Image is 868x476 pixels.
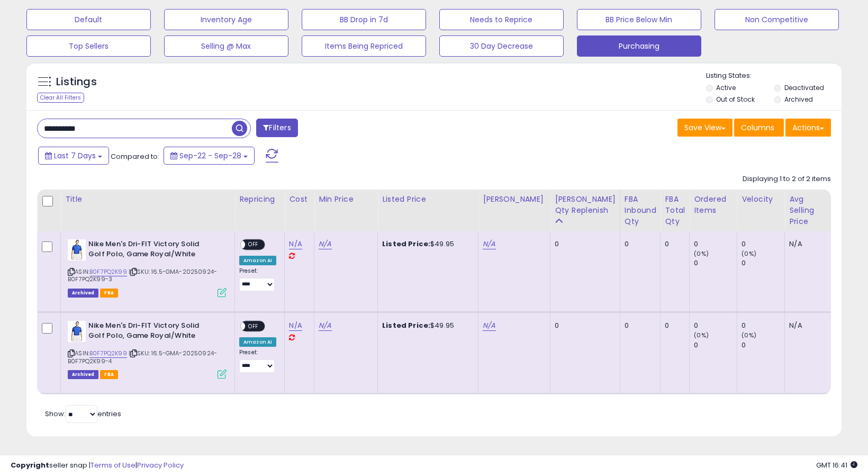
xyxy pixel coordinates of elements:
div: N/A [789,239,824,249]
button: Selling @ Max [164,35,288,57]
a: N/A [483,320,495,331]
img: 31J1LgKjZ2L._SL40_.jpg [68,239,86,261]
div: N/A [789,321,824,330]
div: 0 [625,321,653,330]
div: Preset: [239,349,276,373]
div: 0 [665,321,681,330]
div: seller snap | | [11,461,184,471]
button: Last 7 Days [38,147,109,165]
div: 0 [742,258,784,268]
img: 31J1LgKjZ2L._SL40_.jpg [68,321,86,342]
b: Listed Price: [382,320,430,330]
a: N/A [319,239,331,249]
div: 0 [742,340,784,350]
div: [PERSON_NAME] Qty Replenish [555,194,616,216]
a: N/A [483,239,495,249]
span: OFF [245,322,262,331]
b: Nike Men's Dri-FIT Victory Solid Golf Polo, Game Royal/White [88,321,217,343]
small: (0%) [694,331,709,339]
button: Items Being Repriced [302,35,426,57]
div: Amazon AI [239,256,276,265]
div: ASIN: [68,239,227,296]
button: Needs to Reprice [439,9,564,30]
div: 0 [694,321,737,330]
button: Save View [677,119,733,137]
div: Clear All Filters [37,93,84,103]
a: N/A [319,320,331,331]
span: FBA [100,370,118,379]
div: 0 [555,321,612,330]
a: N/A [289,320,302,331]
span: Show: entries [45,409,121,419]
div: Velocity [742,194,780,205]
span: Compared to: [111,151,159,161]
a: B0F7PQ2K99 [89,267,127,276]
a: Terms of Use [91,460,135,470]
div: Listed Price [382,194,474,205]
button: Purchasing [577,35,701,57]
div: Displaying 1 to 2 of 2 items [743,174,831,184]
small: (0%) [742,331,756,339]
a: N/A [289,239,302,249]
div: 0 [625,239,653,249]
label: Deactivated [784,83,824,92]
span: Listings that have been deleted from Seller Central [68,289,98,298]
p: Listing States: [706,71,842,81]
label: Active [716,83,736,92]
b: Listed Price: [382,239,430,249]
b: Nike Men's Dri-FIT Victory Solid Golf Polo, Game Royal/White [88,239,217,262]
div: Ordered Items [694,194,733,216]
span: Sep-22 - Sep-28 [179,150,241,161]
a: Privacy Policy [137,460,184,470]
th: Please note that this number is a calculation based on your required days of coverage and your ve... [550,190,620,231]
div: 0 [742,239,784,249]
div: Avg Selling Price [789,194,828,227]
div: Cost [289,194,310,205]
div: 0 [694,239,737,249]
button: Non Competitive [715,9,839,30]
small: (0%) [742,249,756,258]
strong: Copyright [11,460,49,470]
span: 2025-10-6 16:41 GMT [816,460,857,470]
button: Default [26,9,151,30]
div: 0 [694,340,737,350]
div: 0 [555,239,612,249]
h5: Listings [56,75,97,89]
span: FBA [100,289,118,298]
div: 0 [694,258,737,268]
div: Min Price [319,194,373,205]
div: FBA inbound Qty [625,194,656,227]
label: Archived [784,95,813,104]
span: Last 7 Days [54,150,96,161]
div: $49.95 [382,239,470,249]
button: BB Price Below Min [577,9,701,30]
div: Title [65,194,230,205]
button: BB Drop in 7d [302,9,426,30]
span: | SKU: 16.5-GMA-20250924-B0F7PQ2K99-3 [68,267,217,283]
button: Columns [734,119,784,137]
div: Preset: [239,267,276,291]
div: Repricing [239,194,280,205]
small: (0%) [694,249,709,258]
label: Out of Stock [716,95,755,104]
span: | SKU: 16.5-GMA-20250924-B0F7PQ2K99-4 [68,349,217,365]
button: Top Sellers [26,35,151,57]
button: Filters [256,119,297,137]
button: Actions [785,119,831,137]
div: 0 [665,239,681,249]
div: ASIN: [68,321,227,378]
a: B0F7PQ2K99 [89,349,127,358]
span: Listings that have been deleted from Seller Central [68,370,98,379]
div: $49.95 [382,321,470,330]
button: 30 Day Decrease [439,35,564,57]
div: FBA Total Qty [665,194,685,227]
button: Sep-22 - Sep-28 [164,147,255,165]
div: 0 [742,321,784,330]
button: Inventory Age [164,9,288,30]
span: Columns [741,122,774,133]
span: OFF [245,240,262,249]
div: Amazon AI [239,337,276,347]
div: [PERSON_NAME] [483,194,546,205]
